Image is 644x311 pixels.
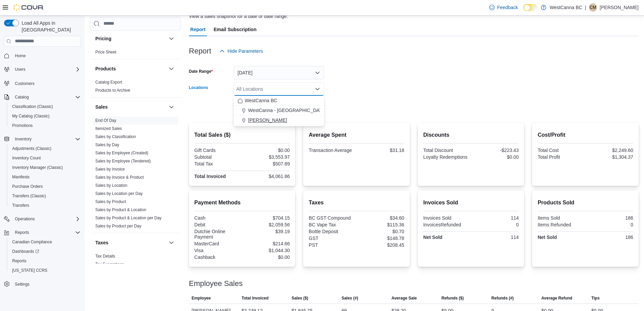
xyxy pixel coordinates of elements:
[9,121,80,130] span: Promotions
[591,295,599,301] span: Tips
[1,78,83,88] button: Customers
[194,199,290,207] h2: Payment Methods
[95,65,116,72] h3: Products
[12,258,26,264] span: Reports
[15,81,34,86] span: Customers
[9,238,55,246] a: Canadian Compliance
[95,254,115,259] a: Tax Details
[315,86,320,92] button: Close list of options
[12,215,80,223] span: Operations
[14,4,44,11] img: Cova
[587,222,633,227] div: 0
[95,183,127,188] span: Sales by Location
[9,192,80,200] span: Transfers (Classic)
[228,48,263,54] span: Hide Parameters
[9,121,35,130] a: Promotions
[12,135,80,143] span: Inventory
[1,228,83,237] button: Reports
[7,266,83,275] button: [US_STATE] CCRS
[12,146,51,151] span: Adjustments (Classic)
[217,44,266,58] button: Hide Parameters
[358,229,404,234] div: $0.70
[1,134,83,144] button: Inventory
[189,47,211,55] h3: Report
[15,216,35,222] span: Operations
[95,199,126,204] a: Sales by Product
[234,106,324,115] button: WestCanna - [GEOGRAPHIC_DATA]
[7,256,83,266] button: Reports
[587,148,633,153] div: $2,249.60
[189,69,213,74] label: Date Range
[95,239,166,246] button: Taxes
[472,148,519,153] div: -$223.43
[7,172,83,182] button: Manifests
[538,199,633,207] h2: Products Sold
[9,154,80,162] span: Inventory Count
[167,65,175,73] button: Products
[167,239,175,247] button: Taxes
[472,154,519,160] div: $0.00
[95,104,108,110] h3: Sales
[7,111,83,121] button: My Catalog (Classic)
[189,280,243,288] h3: Employee Sales
[541,295,572,301] span: Average Refund
[9,173,32,181] a: Manifests
[9,257,29,265] a: Reports
[234,96,324,125] div: Choose from the following options
[12,280,80,288] span: Settings
[95,262,124,267] span: Tax Exemptions
[248,107,326,114] span: WestCanna - [GEOGRAPHIC_DATA]
[194,148,241,153] div: Gift Cards
[95,191,143,196] a: Sales by Location per Day
[472,235,519,240] div: 114
[7,191,83,201] button: Transfers (Classic)
[95,126,122,131] span: Itemized Sales
[423,235,443,240] strong: Net Sold
[95,166,125,172] span: Sales by Invoice
[95,216,162,220] a: Sales by Product & Location per Day
[309,215,355,221] div: BC GST Compound
[9,173,80,181] span: Manifests
[95,118,116,123] span: End Of Day
[391,295,417,301] span: Average Sale
[600,3,639,12] p: [PERSON_NAME]
[189,13,288,20] div: View a sales snapshot for a date or date range.
[95,150,148,156] span: Sales by Employee (Created)
[243,148,290,153] div: $0.00
[12,52,28,60] a: Home
[7,153,83,163] button: Inventory Count
[358,148,404,153] div: $31.18
[538,215,584,221] div: Items Sold
[12,135,34,143] button: Inventory
[538,148,584,153] div: Total Cost
[95,49,116,55] span: Price Sheet
[309,131,404,139] h2: Average Spent
[12,268,47,273] span: [US_STATE] CCRS
[358,236,404,241] div: $148.78
[486,1,521,14] a: Feedback
[492,295,514,301] span: Refunds (#)
[243,229,290,234] div: $39.19
[194,229,241,240] div: Dutchie Online Payment
[7,163,83,172] button: Inventory Manager (Classic)
[9,201,32,209] a: Transfers
[95,224,141,228] a: Sales by Product per Day
[12,165,63,170] span: Inventory Manager (Classic)
[243,241,290,246] div: $214.66
[538,235,557,240] strong: Net Sold
[194,161,241,166] div: Total Tax
[538,131,633,139] h2: Cost/Profit
[9,266,80,274] span: Washington CCRS
[12,80,37,88] a: Customers
[194,241,241,246] div: MasterCard
[9,201,80,209] span: Transfers
[12,174,29,180] span: Manifests
[15,67,25,72] span: Users
[442,295,464,301] span: Refunds ($)
[95,191,143,196] span: Sales by Location per Day
[7,102,83,111] button: Classification (Classic)
[12,184,43,189] span: Purchase Orders
[587,215,633,221] div: 186
[15,230,29,235] span: Reports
